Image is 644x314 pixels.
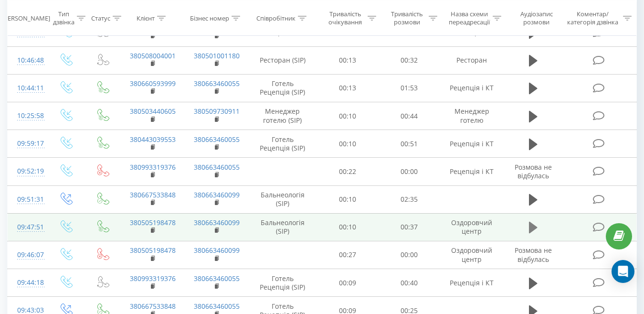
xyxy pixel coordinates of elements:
[194,107,240,116] a: 380509730911
[17,190,37,209] div: 09:51:31
[512,10,560,26] div: Аудіозапис розмови
[317,185,379,213] td: 00:10
[379,46,440,74] td: 00:32
[515,162,552,180] span: Розмова не відбулась
[194,135,240,144] a: 380663460055
[379,130,440,158] td: 00:51
[248,185,317,213] td: Бальнеологія (SIP)
[248,213,317,241] td: Бальнеологія (SIP)
[612,260,634,283] div: Open Intercom Messenger
[130,218,176,227] a: 380505198478
[248,46,317,74] td: Ресторан (SIP)
[194,190,240,199] a: 380663460099
[248,74,317,102] td: Готель Рецепція (SIP)
[317,46,379,74] td: 00:13
[440,241,504,269] td: Оздоровчий центр
[194,51,240,60] a: 380501001180
[130,246,176,255] a: 380505198478
[130,107,176,116] a: 380503440605
[440,102,504,130] td: Менеджер готелю
[379,102,440,130] td: 00:44
[194,79,240,88] a: 380663460055
[387,10,427,26] div: Тривалість розмови
[440,74,504,102] td: Рецепція і КТ
[317,158,379,185] td: 00:22
[379,74,440,102] td: 01:53
[194,162,240,172] a: 380663460055
[256,14,296,22] div: Співробітник
[317,130,379,158] td: 00:10
[317,213,379,241] td: 00:10
[515,246,552,263] span: Розмова не відбулась
[17,134,37,153] div: 09:59:17
[2,14,50,22] div: [PERSON_NAME]
[130,162,176,172] a: 380993319376
[17,246,37,264] div: 09:46:07
[379,241,440,269] td: 00:00
[17,218,37,237] div: 09:47:51
[317,269,379,297] td: 00:09
[317,102,379,130] td: 00:10
[194,246,240,255] a: 380663460099
[379,213,440,241] td: 00:37
[440,269,504,297] td: Рецепція і КТ
[130,190,176,199] a: 380667533848
[53,10,74,26] div: Тип дзвінка
[326,10,365,26] div: Тривалість очікування
[317,241,379,269] td: 00:27
[440,158,504,185] td: Рецепція і КТ
[565,10,621,26] div: Коментар/категорія дзвінка
[130,302,176,311] a: 380667533848
[379,185,440,213] td: 02:35
[130,79,176,88] a: 380660593999
[379,158,440,185] td: 00:00
[248,102,317,130] td: Менеджер готелю (SIP)
[17,51,37,70] div: 10:46:48
[248,130,317,158] td: Готель Рецепція (SIP)
[448,10,490,26] div: Назва схеми переадресації
[91,14,110,22] div: Статус
[130,274,176,283] a: 380993319376
[194,302,240,311] a: 380663460055
[130,51,176,60] a: 380508004001
[440,46,504,74] td: Ресторан
[190,14,229,22] div: Бізнес номер
[17,273,37,292] div: 09:44:18
[440,130,504,158] td: Рецепція і КТ
[137,14,155,22] div: Клієнт
[379,269,440,297] td: 00:40
[17,162,37,181] div: 09:52:19
[248,269,317,297] td: Готель Рецепція (SIP)
[130,135,176,144] a: 380443039553
[194,218,240,227] a: 380663460099
[194,274,240,283] a: 380663460055
[440,213,504,241] td: Оздоровчий центр
[17,107,37,125] div: 10:25:58
[317,74,379,102] td: 00:13
[17,79,37,97] div: 10:44:11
